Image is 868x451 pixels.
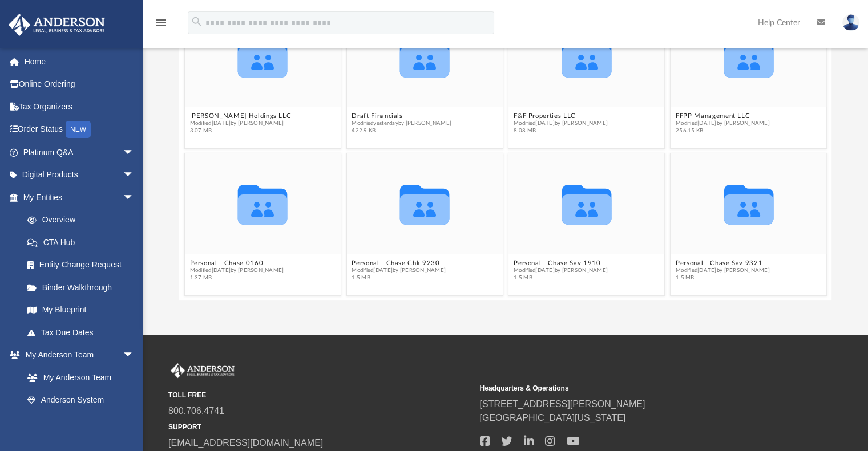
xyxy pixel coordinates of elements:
a: My Anderson Teamarrow_drop_down [8,344,146,367]
span: 422.9 KB [352,127,451,135]
span: arrow_drop_down [123,164,146,187]
img: Anderson Advisors Platinum Portal [168,363,237,378]
span: Modified [DATE] by [PERSON_NAME] [514,267,608,274]
span: arrow_drop_down [123,344,146,367]
button: [PERSON_NAME] Holdings LLC [189,112,291,120]
small: TOLL FREE [168,390,471,400]
a: Client Referrals [16,411,146,434]
a: CTA Hub [16,231,151,254]
span: Modified [DATE] by [PERSON_NAME] [675,267,769,274]
span: 256.15 KB [675,127,769,135]
button: Personal - Chase Chk 9230 [352,259,446,267]
span: arrow_drop_down [123,186,146,209]
a: menu [154,22,168,30]
a: My Blueprint [16,299,146,322]
a: Order StatusNEW [8,118,151,141]
a: Online Ordering [8,73,151,96]
i: menu [154,16,168,30]
button: FFPP Management LLC [675,112,769,120]
a: Digital Productsarrow_drop_down [8,164,151,186]
span: 3.07 MB [189,127,291,135]
a: Overview [16,209,151,231]
div: NEW [66,121,91,138]
a: Home [8,50,151,73]
span: 1.5 MB [675,274,769,282]
a: My Anderson Team [16,366,140,389]
span: 8.08 MB [514,127,608,135]
small: SUPPORT [168,422,471,432]
span: arrow_drop_down [123,141,146,164]
span: 1.37 MB [189,274,284,282]
span: Modified [DATE] by [PERSON_NAME] [189,267,284,274]
i: search [191,15,203,28]
button: Personal - Chase Sav 1910 [514,259,608,267]
a: [GEOGRAPHIC_DATA][US_STATE] [479,413,625,422]
a: Binder Walkthrough [16,276,151,299]
span: 1.5 MB [352,274,446,282]
span: Modified [DATE] by [PERSON_NAME] [352,267,446,274]
a: [STREET_ADDRESS][PERSON_NAME] [479,399,645,409]
span: Modified [DATE] by [PERSON_NAME] [514,120,608,127]
button: Personal - Chase 0160 [189,259,284,267]
a: Anderson System [16,389,146,412]
img: User Pic [842,14,859,31]
span: Modified [DATE] by [PERSON_NAME] [675,120,769,127]
button: F&F Properties LLC [514,112,608,120]
button: Personal - Chase Sav 9321 [675,259,769,267]
span: Modified yesterday by [PERSON_NAME] [352,120,451,127]
button: Draft Financials [352,112,451,120]
a: Tax Due Dates [16,321,151,344]
a: 800.706.4741 [168,406,224,416]
div: grid [179,41,832,300]
a: [EMAIL_ADDRESS][DOMAIN_NAME] [168,438,323,448]
span: Modified [DATE] by [PERSON_NAME] [189,120,291,127]
small: Headquarters & Operations [479,383,782,393]
img: Anderson Advisors Platinum Portal [5,14,108,36]
a: Entity Change Request [16,254,151,277]
a: Tax Organizers [8,95,151,118]
a: My Entitiesarrow_drop_down [8,186,151,209]
span: 1.5 MB [514,274,608,282]
a: Platinum Q&Aarrow_drop_down [8,141,151,164]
